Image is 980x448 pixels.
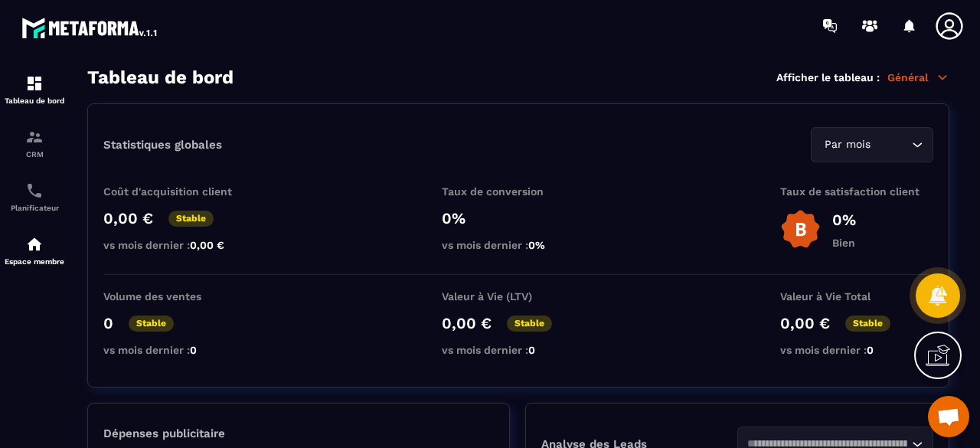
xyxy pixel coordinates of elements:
div: Search for option [811,127,933,162]
p: 0% [832,211,856,229]
div: Ouvrir le chat [928,396,969,437]
p: 0 [103,314,113,332]
p: Bien [832,237,856,249]
p: Valeur à Vie (LTV) [442,290,595,302]
span: 0% [528,239,545,251]
img: formation [25,128,44,146]
p: Stable [129,316,174,332]
p: Afficher le tableau : [776,71,880,83]
a: schedulerschedulerPlanificateur [4,170,65,224]
p: Dépenses publicitaire [103,427,494,440]
span: 0,00 € [190,239,224,251]
img: scheduler [25,181,44,200]
p: Taux de satisfaction client [780,185,933,198]
a: formationformationCRM [4,116,65,170]
p: Stable [507,316,552,332]
img: logo [21,14,159,41]
span: 0 [867,344,874,356]
span: 0 [528,344,535,356]
p: Coût d'acquisition client [103,185,256,198]
p: Statistiques globales [103,138,222,152]
img: formation [25,74,44,93]
p: Tableau de bord [4,96,65,105]
p: 0,00 € [103,209,153,227]
p: vs mois dernier : [103,239,256,251]
input: Search for option [874,136,908,153]
p: vs mois dernier : [442,344,595,356]
p: vs mois dernier : [103,344,256,356]
p: vs mois dernier : [780,344,933,356]
a: automationsautomationsEspace membre [4,224,65,277]
p: 0% [442,209,595,227]
p: Valeur à Vie Total [780,290,933,302]
p: CRM [4,150,65,159]
p: Planificateur [4,204,65,212]
h3: Tableau de bord [87,67,234,88]
a: formationformationTableau de bord [4,63,65,116]
p: vs mois dernier : [442,239,595,251]
p: Stable [168,211,214,227]
p: Taux de conversion [442,185,595,198]
p: Volume des ventes [103,290,256,302]
p: Stable [845,316,890,332]
span: 0 [190,344,197,356]
p: Général [887,70,949,84]
img: automations [25,235,44,253]
p: 0,00 € [780,314,830,332]
span: Par mois [821,136,874,153]
p: 0,00 € [442,314,492,332]
p: Espace membre [4,257,65,266]
img: b-badge-o.b3b20ee6.svg [780,209,821,250]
